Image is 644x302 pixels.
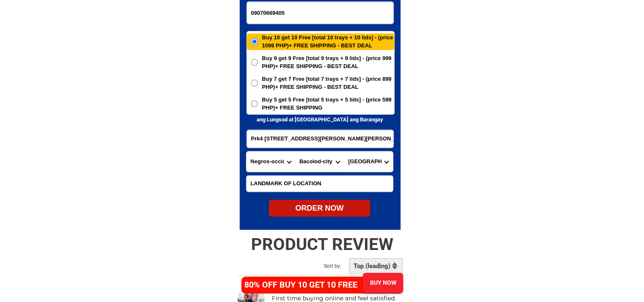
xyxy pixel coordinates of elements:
[262,96,394,112] span: Buy 5 get 5 Free [total 5 trays + 5 lids] - (price 599 PHP)+ FREE SHIPPING
[247,130,393,148] input: Input address
[324,262,362,270] h2: Sort by:
[246,151,295,172] select: Select province
[344,151,392,172] select: Select commune
[262,54,394,71] span: Buy 9 get 9 Free [total 9 trays + 9 lids] - (price 999 PHP)+ FREE SHIPPING - BEST DEAL
[251,100,258,107] input: Buy 5 get 5 Free [total 5 trays + 5 lids] - (price 599 PHP)+ FREE SHIPPING
[251,80,258,86] input: Buy 7 get 7 Free [total 7 trays + 7 lids] - (price 899 PHP)+ FREE SHIPPING - BEST DEAL
[244,278,366,291] h4: 80% OFF BUY 10 GET 10 FREE
[247,2,393,24] input: Input phone_number
[233,234,411,255] h2: PRODUCT REVIEW
[363,278,403,287] div: BUY NOW
[354,262,393,270] h2: Top (leading)
[295,151,344,172] select: Select district
[246,176,393,192] input: Input LANDMARKOFLOCATION
[251,59,258,66] input: Buy 9 get 9 Free [total 9 trays + 9 lids] - (price 999 PHP)+ FREE SHIPPING - BEST DEAL
[262,33,394,50] span: Buy 10 get 10 Free [total 10 trays + 10 lids] - (price 1099 PHP)+ FREE SHIPPING - BEST DEAL
[269,203,370,214] div: ORDER NOW
[251,38,258,45] input: Buy 10 get 10 Free [total 10 trays + 10 lids] - (price 1099 PHP)+ FREE SHIPPING - BEST DEAL
[262,75,394,91] span: Buy 7 get 7 Free [total 7 trays + 7 lids] - (price 899 PHP)+ FREE SHIPPING - BEST DEAL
